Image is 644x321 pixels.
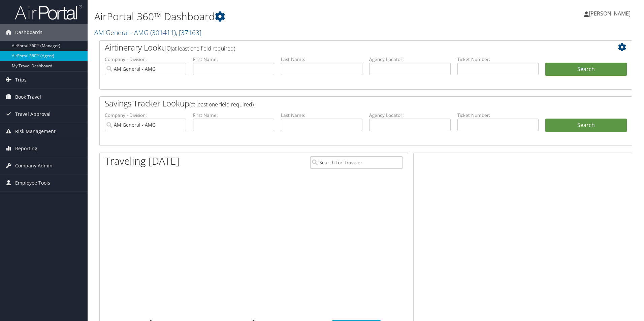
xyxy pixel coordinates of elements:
[15,106,51,123] span: Travel Approval
[94,9,456,24] h1: AirPortal 360™ Dashboard
[150,28,176,37] span: ( 301411 )
[589,10,631,17] span: [PERSON_NAME]
[457,112,539,119] label: Ticket Number:
[281,112,362,119] label: Last Name:
[176,28,201,37] span: , [ 37163 ]
[15,89,41,105] span: Book Travel
[94,28,201,37] a: AM General - AMG
[15,71,27,88] span: Trips
[310,156,403,169] input: Search for Traveler
[369,112,451,119] label: Agency Locator:
[105,56,186,63] label: Company - Division:
[105,42,582,53] h2: Airtinerary Lookup
[457,56,539,63] label: Ticket Number:
[15,123,56,140] span: Risk Management
[15,24,42,41] span: Dashboards
[105,119,186,131] input: search accounts
[171,45,235,52] span: (at least one field required)
[105,112,186,119] label: Company - Division:
[193,112,275,119] label: First Name:
[193,56,275,63] label: First Name:
[545,119,627,132] a: Search
[15,157,53,174] span: Company Admin
[15,174,50,191] span: Employee Tools
[584,3,637,24] a: [PERSON_NAME]
[189,101,254,108] span: (at least one field required)
[545,63,627,76] button: Search
[281,56,362,63] label: Last Name:
[15,140,37,157] span: Reporting
[15,4,82,20] img: airportal-logo.png
[369,56,451,63] label: Agency Locator:
[105,98,582,109] h2: Savings Tracker Lookup
[105,154,180,168] h1: Traveling [DATE]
